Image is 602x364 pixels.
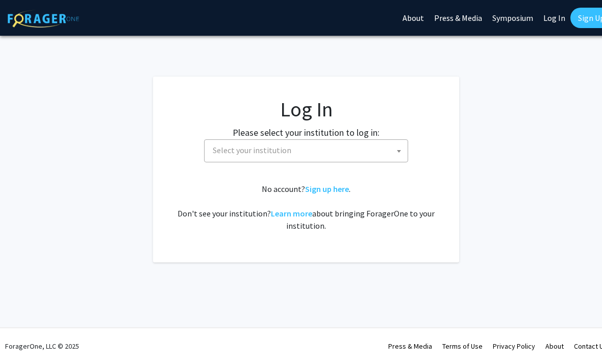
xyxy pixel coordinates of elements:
[209,140,408,161] span: Select your institution
[442,342,483,351] a: Terms of Use
[5,328,79,364] div: ForagerOne, LLC © 2025
[173,183,439,232] div: No account? . Don't see your institution? about bringing ForagerOne to your institution.
[204,139,408,162] span: Select your institution
[173,97,439,122] h1: Log In
[305,184,349,194] a: Sign up here
[213,145,291,155] span: Select your institution
[8,10,79,28] img: ForagerOne Logo
[233,126,380,139] label: Please select your institution to log in:
[388,342,432,351] a: Press & Media
[493,342,535,351] a: Privacy Policy
[545,342,564,351] a: About
[271,208,312,219] a: Learn more about bringing ForagerOne to your institution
